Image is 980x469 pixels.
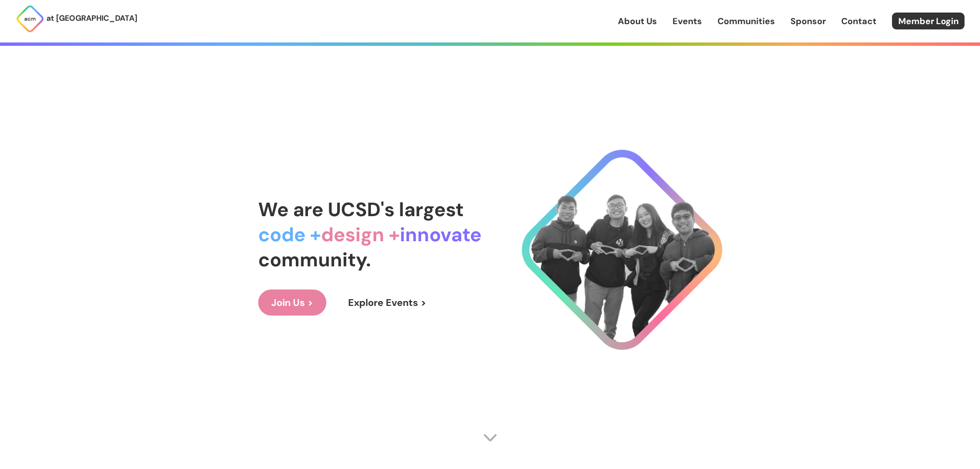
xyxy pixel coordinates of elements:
img: Scroll Arrow [483,430,497,445]
a: at [GEOGRAPHIC_DATA] [15,4,137,33]
a: Member Login [892,13,965,29]
span: community. [258,247,371,272]
a: Communities [717,15,775,28]
a: Join Us > [258,290,326,316]
img: Cool Logo [522,150,722,350]
a: Events [673,15,702,28]
span: We are UCSD's largest [258,197,464,222]
span: design + [321,222,400,247]
img: ACM Logo [15,4,44,33]
p: at [GEOGRAPHIC_DATA] [46,12,137,25]
a: Contact [841,15,877,28]
span: innovate [400,222,482,247]
a: Sponsor [790,15,826,28]
a: About Us [618,15,657,28]
span: code + [258,222,321,247]
a: Explore Events > [335,290,439,316]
